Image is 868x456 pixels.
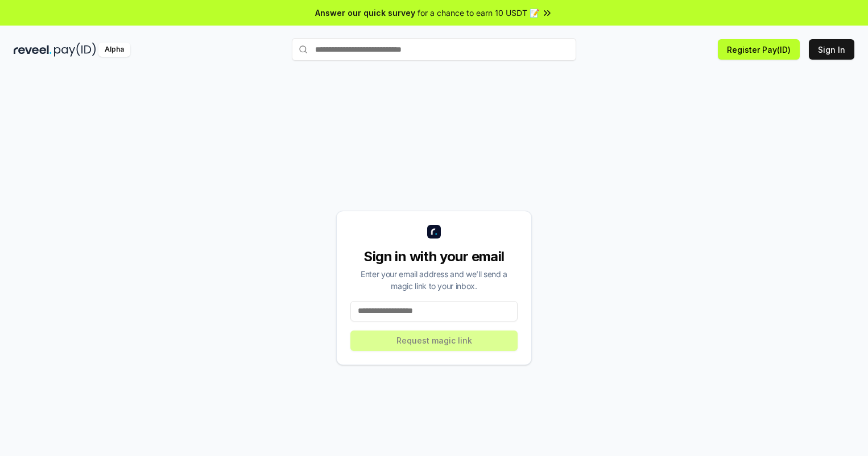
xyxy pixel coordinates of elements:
div: Alpha [98,43,130,57]
img: logo_small [427,225,441,239]
button: Register Pay(ID) [718,39,800,60]
div: Enter your email address and we’ll send a magic link to your inbox. [350,268,518,292]
span: for a chance to earn 10 USDT 📝 [418,7,539,19]
div: Sign in with your email [350,248,518,266]
img: pay_id [54,43,96,57]
img: reveel_dark [14,43,52,57]
span: Answer our quick survey [315,7,415,19]
button: Sign In [809,39,854,60]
